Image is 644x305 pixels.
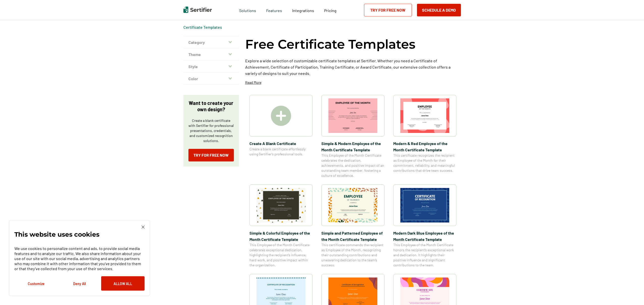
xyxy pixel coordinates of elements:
[324,7,337,13] a: Pricing
[257,188,305,223] img: Simple & Colorful Employee of the Month Certificate Template
[292,8,314,13] span: Integrations
[183,25,222,30] a: Certificate Templates
[400,98,449,133] img: Modern & Red Employee of the Month Certificate Template
[183,48,239,61] button: Theme
[183,36,239,48] button: Category
[393,230,456,242] span: Modern Dark Blue Employee of the Month Certificate Template
[245,36,415,52] h1: Free Certificate Templates
[245,80,261,85] p: Read More
[321,153,384,178] span: This Employee of the Month Certificate celebrates the dedication, achievements, and positive impa...
[14,246,145,271] p: We use cookies to personalize content and ads, to provide social media features and to analyze ou...
[364,4,412,16] a: Try for Free Now
[324,8,337,13] span: Pricing
[393,153,456,173] span: This certificate recognizes the recipient as Employee of the Month for their commitment, reliabil...
[249,230,313,242] span: Simple & Colorful Employee of the Month Certificate Template
[183,25,222,30] div: Breadcrumb
[188,100,234,113] p: Want to create your own design?
[188,149,234,161] a: Try for Free Now
[393,95,456,178] a: Modern & Red Employee of the Month Certificate TemplateModern & Red Employee of the Month Certifi...
[292,7,314,13] a: Integrations
[249,242,313,268] span: This Employee of the Month Certificate celebrates exceptional dedication, highlighting the recipi...
[321,140,384,153] span: Simple & Modern Employee of the Month Certificate Template
[239,7,256,13] span: Solutions
[271,106,291,126] img: Create A Blank Certificate
[393,140,456,153] span: Modern & Red Employee of the Month Certificate Template
[188,118,234,143] p: Create a blank certificate with Sertifier for professional presentations, credentials, and custom...
[328,98,377,133] img: Simple & Modern Employee of the Month Certificate Template
[321,230,384,242] span: Simple and Patterned Employee of the Month Certificate Template
[266,7,282,13] span: Features
[249,140,313,147] span: Create A Blank Certificate
[14,232,99,237] p: This website uses cookies
[417,4,461,16] button: Schedule a Demo
[183,73,239,85] button: Color
[142,226,145,229] img: Cookie Popup Close
[321,184,384,268] a: Simple and Patterned Employee of the Month Certificate TemplateSimple and Patterned Employee of t...
[393,184,456,268] a: Modern Dark Blue Employee of the Month Certificate TemplateModern Dark Blue Employee of the Month...
[183,61,239,73] button: Style
[58,276,101,291] button: Deny All
[183,7,212,13] img: Sertifier | Digital Credentialing Platform
[249,184,313,268] a: Simple & Colorful Employee of the Month Certificate TemplateSimple & Colorful Employee of the Mon...
[245,58,461,76] p: Explore a wide selection of customizable certificate templates at Sertifier. Whether you need a C...
[249,147,313,157] span: Create a blank certificate effortlessly using Sertifier’s professional tools.
[321,242,384,268] span: This certificate commends the recipient as Employee of the Month, recognizing their outstanding c...
[101,276,145,291] button: Allow All
[321,95,384,178] a: Simple & Modern Employee of the Month Certificate TemplateSimple & Modern Employee of the Month C...
[393,242,456,268] span: This Employee of the Month Certificate honors the recipient’s exceptional work and dedication. It...
[328,188,377,223] img: Simple and Patterned Employee of the Month Certificate Template
[14,276,58,291] button: Customize
[400,188,449,223] img: Modern Dark Blue Employee of the Month Certificate Template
